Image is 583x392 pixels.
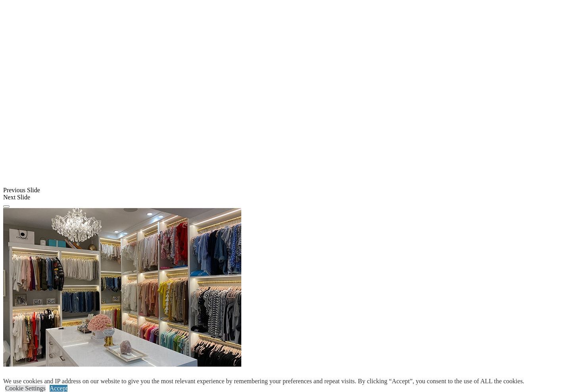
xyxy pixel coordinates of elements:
div: Previous Slide [3,187,580,194]
img: Banner for mobile view [3,208,241,367]
a: Cookie Settings [5,385,46,392]
button: Click here to pause slide show [3,205,10,208]
a: Accept [50,385,67,392]
div: Next Slide [3,194,580,201]
div: We use cookies and IP address on our website to give you the most relevant experience by remember... [3,378,524,385]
